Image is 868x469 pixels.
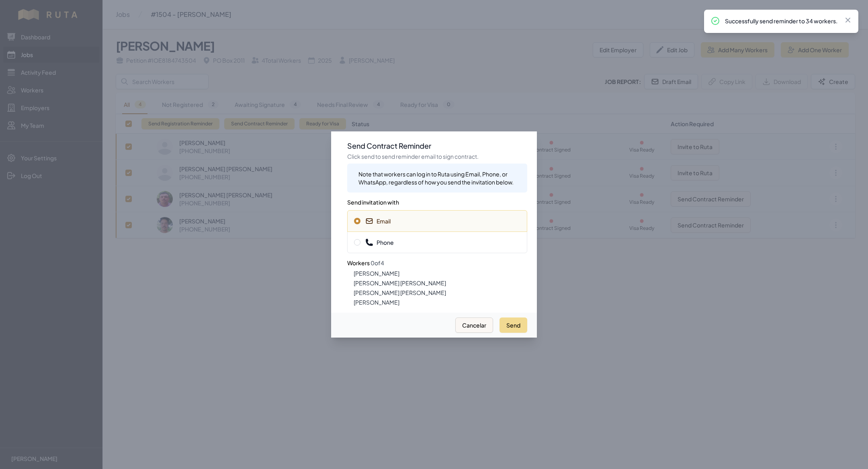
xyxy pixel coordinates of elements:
[725,17,837,25] p: Successfully send reminder to 34 workers.
[347,141,527,151] h3: Send Contract Reminder
[358,170,521,186] div: Note that workers can log in to Ruta using Email, Phone, or WhatsApp, regardless of how you send ...
[347,253,527,268] h3: Workers
[347,152,527,160] p: Click send to send reminder email to sign contract.
[455,317,493,333] button: Cancelar
[365,238,394,246] span: Phone
[354,289,527,297] li: [PERSON_NAME] [PERSON_NAME]
[347,193,527,207] h3: Send invitation with
[365,217,391,225] span: Email
[500,317,527,333] button: Send
[371,259,384,266] span: 0 of 4
[354,269,527,277] li: [PERSON_NAME]
[354,279,527,287] li: [PERSON_NAME] [PERSON_NAME]
[354,298,527,306] li: [PERSON_NAME]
